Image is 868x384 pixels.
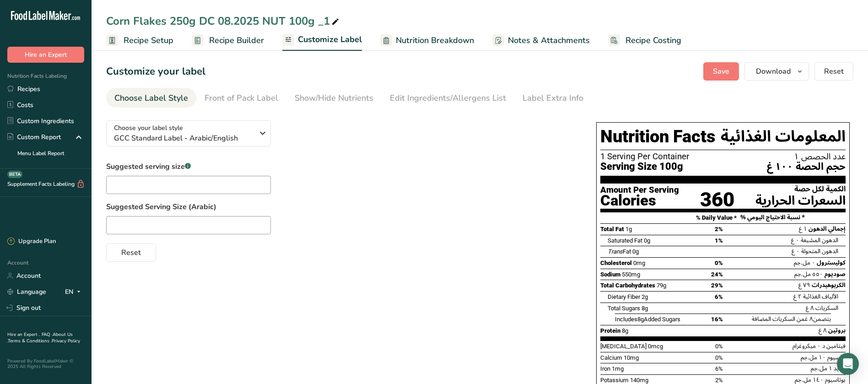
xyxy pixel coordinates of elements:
[42,331,53,338] a: FAQ .
[715,226,723,233] span: 2%
[811,362,832,375] span: ١ مل.جم
[828,324,846,337] span: بروتين
[65,287,84,297] div: EN
[114,123,183,133] span: Choose your label style
[106,201,578,212] label: Suggested Serving Size (Arabic)
[492,30,590,51] a: Notes & Attachments
[298,33,362,46] span: Customize Label
[380,30,474,51] a: Nutrition Breakdown
[209,34,264,47] span: Recipe Builder
[794,256,815,269] span: ٠ مل.جم
[803,290,838,303] span: الألياف الغذائية
[633,260,645,266] span: 0mg
[7,331,73,344] a: About Us .
[124,34,173,47] span: Recipe Setup
[7,358,84,369] div: Powered By FoodLabelMaker © 2025 All Rights Reserved
[508,34,590,47] span: Notes & Attachments
[7,171,22,178] div: BETA
[600,152,846,161] div: 1 Serving Per Container
[205,92,278,104] div: Front of Pack Label
[715,260,723,266] span: 0%
[106,120,271,146] button: Choose your label style GCC Standard Label - Arabic/English
[642,293,648,300] span: 2g
[622,327,628,334] span: 8g
[608,248,631,255] span: Fat
[715,365,723,372] span: 6%
[7,237,56,246] div: Upgrade Plan
[625,34,681,47] span: Recipe Costing
[824,66,844,77] span: Reset
[600,271,620,278] span: Sodium
[711,271,723,278] span: 24%
[608,30,681,51] a: Recipe Costing
[827,351,846,364] span: كالسيوم
[806,302,814,314] span: ٨ غ
[106,243,156,262] button: Reset
[7,284,46,300] a: Language
[8,338,52,344] a: Terms & Conditions .
[106,13,341,29] div: Corn Flakes 250g DC 08.2025 NUT 100g _1
[106,161,271,172] label: Suggested serving size
[644,237,650,244] span: 0g
[608,248,623,255] i: Trans
[648,343,663,350] span: 0mcg
[755,195,846,207] div: السعرات الحرارية
[801,245,838,258] span: الدهون المتحولة
[192,30,264,51] a: Recipe Builder
[625,226,632,233] span: 1g
[600,186,679,207] div: Amount Per Serving
[637,316,644,323] span: 8g
[7,132,61,142] div: Custom Report
[600,213,737,222] div: % Daily Value *
[615,316,680,323] span: Includes Added Sugars
[801,234,838,247] span: الدهون المشبعة
[608,237,642,244] span: Saturated Fat
[295,92,373,104] div: Show/Hide Nutrients
[600,327,620,334] span: Protein
[815,302,838,314] span: السكريات
[703,62,739,81] button: Save
[715,293,723,300] span: 6%
[632,248,639,255] span: 0g
[7,47,84,63] button: Hire an Expert
[711,282,723,289] span: 29%
[600,282,655,289] span: Total Carbohydrates
[805,313,813,325] span: ٨ غ
[792,245,800,258] span: ٠ غ
[700,193,734,207] div: 360
[523,92,583,104] div: Label Extra Info
[600,226,624,233] span: Total Fat
[114,133,253,144] span: GCC Standard Label - Arabic/English
[817,256,846,269] span: كوليسترول
[819,324,827,337] span: ٨ غ
[715,354,723,361] span: 0%
[114,92,188,104] div: Choose Label Style
[837,353,859,375] div: Open Intercom Messenger
[715,343,723,350] span: 0%
[715,377,723,384] span: 2%
[752,313,831,325] span: يتضمن من السكريات المضافة
[630,377,648,384] span: 140mg
[600,354,622,361] span: Calcium
[793,340,821,352] span: ٠ ميكروغرام
[721,126,846,147] span: المعلومات الغذائية
[106,64,205,79] h1: Customize your label
[600,365,610,372] span: Iron
[740,213,846,222] div: % نسبة الاحتياج اليومي *
[106,30,173,51] a: Recipe Setup
[282,29,362,51] a: Customize Label
[711,316,723,323] span: 16%
[600,195,679,207] div: Calories
[612,365,624,372] span: 1mg
[396,34,474,47] span: Nutrition Breakdown
[794,268,823,281] span: ٥٥٠ مل.جم
[642,305,648,312] span: 8g
[791,234,799,247] span: ٠ غ
[767,161,846,173] span: حجم الحصة ١٠٠ غ
[744,62,809,81] button: Download
[600,161,683,173] span: Serving Size 100g
[834,362,846,375] span: حديد
[801,351,826,364] span: ١٠ مل.جم
[794,152,846,161] span: عدد الحصص ١
[390,92,506,104] div: Edit Ingredients/Allergens List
